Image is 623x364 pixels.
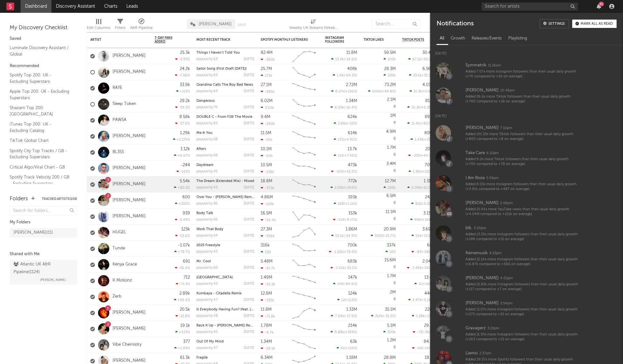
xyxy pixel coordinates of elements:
[409,169,434,174] div: ( )
[244,170,254,173] div: [DATE]
[500,276,513,281] div: 4:02pm
[388,58,396,61] span: 100k
[346,83,357,87] div: 2.72M
[424,179,434,183] div: 1.31M
[87,16,110,35] div: Edit Columns
[486,151,499,156] div: 6:10pm
[540,19,569,28] a: Settings
[290,112,319,128] svg: Chart title
[425,99,434,103] div: 812k
[465,157,579,167] div: Added 9.0x more Tiktok followers than their usual daily growth (+700 compared to +78 on average).
[337,74,344,77] span: 1.4k
[261,83,272,87] div: 27.1M
[180,51,190,55] div: 25.3k
[421,106,433,109] span: +0.33 %
[174,186,190,190] div: +80.2 %
[390,114,396,118] div: 1M
[344,170,356,174] span: +45.5 %
[196,154,218,157] div: popularity: 58
[412,154,420,158] span: -235
[113,182,146,187] a: [PERSON_NAME]
[10,24,77,32] div: My Discovery Checklist
[196,195,255,199] a: Over You - [PERSON_NAME] Remix
[196,244,220,247] a: 2025 Freestyle
[422,170,433,174] span: +223 %
[196,83,253,87] a: Grandma Calls The Boy Bad News
[10,72,71,85] a: Spotify Top 200: UK - Excluding Superstars
[409,73,434,77] div: ( )
[344,154,356,158] span: +7.55 %
[430,271,623,296] a: [PERSON_NAME]4:02pmAdded 15.83x more Instagram followers than their usual daily growth (+117 comp...
[384,67,396,71] div: 28.3M
[425,115,434,119] div: 897k
[196,308,339,311] a: Is Everybody Having Fun? (feat. [PERSON_NAME] from the sticks) - bullet tooth Remix
[290,128,319,144] svg: Chart title
[487,326,499,331] div: 3:22pm
[430,170,623,195] a: I Am Roze5:59pmAdded 8.03x more Instagram followers than their usual daily growth (+3.91k compare...
[196,99,254,103] div: Dangerous
[422,58,433,61] span: -59.2 %
[364,144,396,160] div: 0
[155,36,180,44] span: 7-Day Fans Added
[290,48,319,64] svg: Chart title
[175,73,190,77] div: -7.06 %
[384,51,396,55] div: 59.5M
[410,89,434,93] div: ( )
[430,246,623,271] a: Keinemusik4:23pmAdded 12.14x more Instagram followers than their usual daily growth (+6.87k compa...
[113,85,122,91] a: RAYE
[181,147,190,151] div: 1.12k
[548,22,565,26] div: Settings
[196,179,254,183] a: The Dream (Extended Mix) - Mixed
[338,122,347,126] span: 3.86k
[335,186,344,190] span: 2.03k
[10,104,71,117] a: Shazam Top 200: [GEOGRAPHIC_DATA]
[196,131,212,135] a: Me & You
[572,20,617,28] button: Mark all as read
[196,228,223,231] a: Work That Body
[335,106,344,109] span: 6.03k
[174,153,190,158] div: +6.67 %
[411,122,420,126] span: 11.4k
[430,195,623,221] a: [PERSON_NAME]5:08pmAdded 21.44x more YouTube views than their usual daily growth (+4.54M compared...
[334,137,357,142] div: ( )
[196,147,206,151] a: Afters
[488,63,501,68] div: 11:16am
[196,74,218,77] div: popularity: 63
[422,51,434,55] div: 30.4M
[196,356,208,360] a: Fragile
[465,124,499,132] div: [PERSON_NAME]
[10,260,77,285] a: Atlantic UK A&R Pipeline(1124)[PERSON_NAME]
[113,246,125,251] a: Tunde
[290,64,319,80] svg: Chart title
[196,106,218,109] div: popularity: 76
[430,58,623,83] a: Symmetrik11:16amAdded 7.07x more Instagram followers than their usual daily growth (+70 compared ...
[90,38,139,42] div: Artist
[113,166,146,171] a: [PERSON_NAME]
[348,131,357,135] div: 614k
[364,96,396,112] div: 0
[113,117,126,123] a: PAWSA
[368,89,396,93] div: ( )
[14,229,53,237] div: [PERSON_NAME] ( 11 )
[430,321,623,346] a: Gravagerz3:22pmAdded 11.95x more Instagram followers than their usual daily growth (+263 compared...
[10,164,71,171] a: Critical Algo/Viral Chart - GB
[597,4,601,9] button: 41
[290,80,319,96] svg: Chart title
[196,340,224,343] a: Out Of My Mind
[261,163,272,167] div: 10.5M
[244,154,254,157] div: [DATE]
[447,33,468,44] div: Growth
[180,67,190,71] div: 24.2k
[500,301,512,306] div: 3:54pm
[382,90,395,93] span: +89.8 %
[196,115,252,119] a: DOUBLE C - From F1® The Movie
[196,276,233,279] a: [GEOGRAPHIC_DATA]
[465,282,579,292] div: Added 15.83x more Instagram followers than their usual daily growth (+117 compared to +7 on avera...
[196,260,211,263] a: Mr. Cool
[345,58,356,61] span: -14.9 %
[175,105,190,109] div: -34.2 %
[465,350,478,357] div: Liamsi
[87,24,110,32] div: Edit Columns
[430,120,623,145] a: [PERSON_NAME]7:16pmAdded 101.33x more Tiktok followers than their usual daily growth (+800 compar...
[437,33,447,44] div: All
